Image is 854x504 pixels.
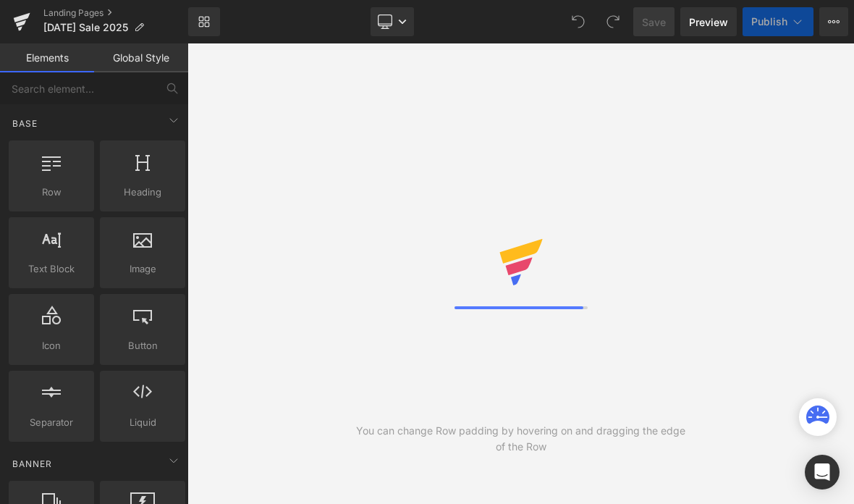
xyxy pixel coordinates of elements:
[104,415,181,430] span: Liquid
[13,185,90,200] span: Row
[689,14,728,30] span: Preview
[743,7,813,36] button: Publish
[11,457,54,471] span: Banner
[104,185,181,200] span: Heading
[819,7,848,36] button: More
[43,22,128,33] span: [DATE] Sale 2025
[13,261,90,277] span: Text Block
[104,261,181,277] span: Image
[11,117,39,130] span: Base
[599,7,627,36] button: Redo
[354,423,688,455] div: You can change Row padding by hovering on and dragging the edge of the Row
[13,415,90,430] span: Separator
[104,338,181,353] span: Button
[43,7,188,19] a: Landing Pages
[13,338,90,353] span: Icon
[680,7,737,36] a: Preview
[188,7,220,36] a: New Library
[805,455,840,490] div: Open Intercom Messenger
[564,7,593,36] button: Undo
[642,14,666,30] span: Save
[94,43,188,72] a: Global Style
[751,16,787,28] span: Publish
